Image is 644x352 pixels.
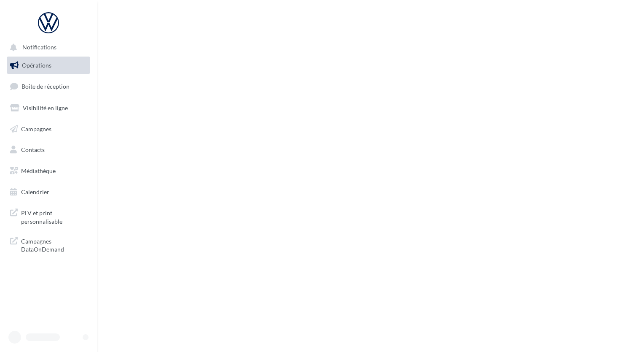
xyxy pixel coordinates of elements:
[5,141,92,159] a: Contacts
[21,236,87,254] span: Campagnes DataOnDemand
[21,188,49,195] span: Calendrier
[5,204,92,229] a: PLV et print personnalisable
[5,120,92,138] a: Campagnes
[21,125,51,132] span: Campagnes
[21,167,56,174] span: Médiathèque
[22,44,56,51] span: Notifications
[5,183,92,201] a: Calendrier
[5,77,92,95] a: Boîte de réception
[5,162,92,180] a: Médiathèque
[23,104,68,111] span: Visibilité en ligne
[5,57,92,74] a: Opérations
[21,146,45,153] span: Contacts
[5,232,92,257] a: Campagnes DataOnDemand
[21,83,70,90] span: Boîte de réception
[5,99,92,117] a: Visibilité en ligne
[22,62,51,69] span: Opérations
[21,207,87,225] span: PLV et print personnalisable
